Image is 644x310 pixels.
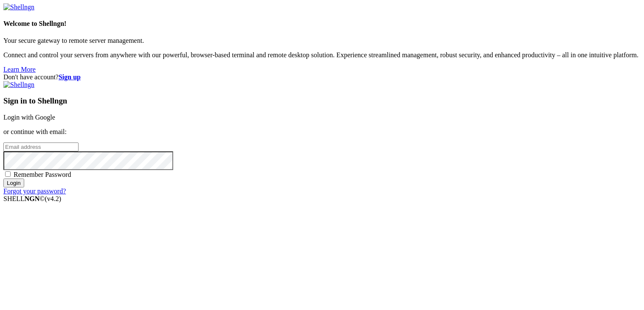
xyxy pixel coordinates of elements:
[3,81,34,89] img: Shellngn
[3,37,641,45] p: Your secure gateway to remote server management.
[5,171,11,177] input: Remember Password
[14,171,71,178] span: Remember Password
[3,3,34,11] img: Shellngn
[3,187,66,195] a: Forgot your password?
[3,66,36,73] a: Learn More
[3,195,61,202] span: SHELL ©
[3,20,641,28] h4: Welcome to Shellngn!
[3,179,24,187] input: Login
[45,195,62,202] span: 4.2.0
[3,51,641,59] p: Connect and control your servers from anywhere with our powerful, browser-based terminal and remo...
[3,96,641,106] h3: Sign in to Shellngn
[3,114,55,121] a: Login with Google
[25,195,40,202] b: NGN
[3,128,641,136] p: or continue with email:
[59,73,81,81] a: Sign up
[3,73,641,81] div: Don't have account?
[3,142,79,151] input: Email address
